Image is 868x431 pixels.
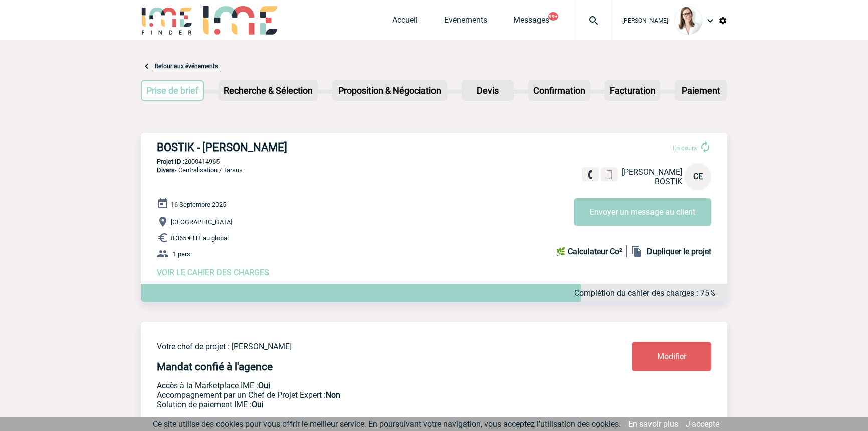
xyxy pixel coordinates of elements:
p: Votre chef de projet : [PERSON_NAME] [157,342,573,351]
b: Oui [258,381,270,390]
a: Messages [513,15,549,29]
span: 8 365 € HT au global [171,234,229,242]
span: [PERSON_NAME] [622,17,668,24]
span: [PERSON_NAME] [622,167,682,177]
b: Non [326,390,340,400]
a: Evénements [444,15,487,29]
p: 2000414965 [141,158,727,165]
span: - Centralisation / Tarsus [157,166,243,174]
span: 16 Septembre 2025 [171,201,226,208]
button: 99+ [548,12,558,21]
b: Projet ID : [157,158,184,165]
a: Accueil [392,15,418,29]
a: 🌿 Calculateur Co² [556,245,627,257]
p: Prise de brief [142,81,203,100]
span: En cours [673,144,697,152]
a: VOIR LE CAHIER DES CHARGES [157,268,269,277]
img: portable.png [605,170,614,179]
span: CE [693,172,703,181]
button: Envoyer un message au client [574,198,711,226]
img: IME-Finder [141,6,193,35]
span: 1 pers. [173,250,192,258]
p: Proposition & Négociation [333,81,446,100]
span: [GEOGRAPHIC_DATA] [171,218,232,226]
p: Confirmation [529,81,589,100]
p: Facturation [606,81,660,100]
a: J'accepte [686,419,719,429]
span: Modifier [657,352,686,361]
img: fixe.png [586,170,595,179]
p: Conformité aux process achat client, Prise en charge de la facturation, Mutualisation de plusieur... [157,400,573,409]
p: Accès à la Marketplace IME : [157,381,573,390]
p: Recherche & Sélection [220,81,317,100]
b: Oui [252,400,264,409]
a: Retour aux événements [155,63,218,70]
b: 🌿 Calculateur Co² [556,247,622,256]
b: Dupliquer le projet [647,247,711,256]
img: 122719-0.jpg [674,7,702,35]
a: En savoir plus [628,419,678,429]
span: BOSTIK [655,177,682,186]
img: file_copy-black-24dp.png [631,245,643,257]
p: Prestation payante [157,390,573,400]
p: Paiement [676,81,726,100]
h3: BOSTIK - [PERSON_NAME] [157,141,458,154]
span: Ce site utilise des cookies pour vous offrir le meilleur service. En poursuivant votre navigation... [153,419,621,429]
h4: Mandat confié à l'agence [157,361,273,373]
p: Devis [463,81,513,100]
span: Divers [157,166,175,174]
